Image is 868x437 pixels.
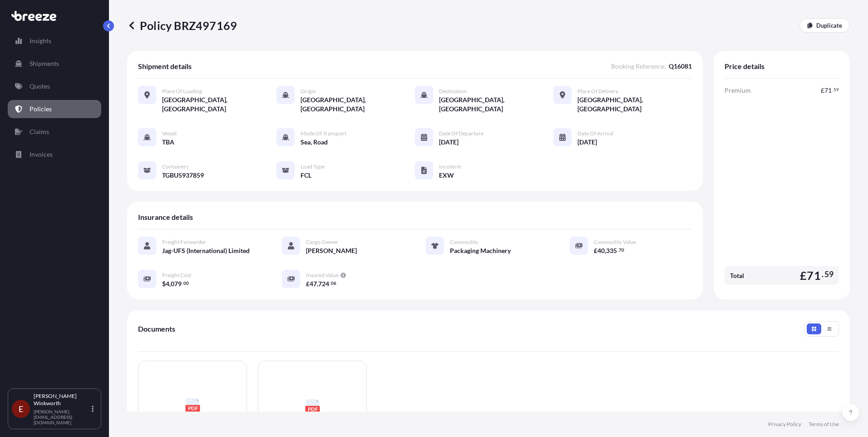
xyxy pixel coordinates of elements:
[162,88,202,95] span: Place of Loading
[166,281,169,287] span: 4
[162,171,204,180] span: TGBU5937859
[317,281,318,287] span: ,
[19,404,23,413] span: E
[611,62,666,71] span: Booking Reference :
[162,238,206,246] span: Freight Forwarder
[768,421,801,428] a: Privacy Policy
[597,248,605,254] span: 40
[183,282,189,285] span: 00
[310,281,317,287] span: 47
[8,77,101,95] a: Quotes
[330,282,330,285] span: .
[605,248,606,254] span: ,
[162,272,191,279] span: Freight Cost
[127,18,237,33] p: Policy BRZ497169
[301,138,328,147] span: Sea, Road
[138,324,175,333] span: Documents
[439,163,461,170] span: Incoterm
[30,150,53,159] p: Invoices
[824,87,832,94] span: 71
[450,246,511,255] span: Packaging Machinery
[8,100,101,118] a: Policies
[439,171,454,180] span: EXW
[306,246,357,255] span: [PERSON_NAME]
[162,281,166,287] span: $
[606,248,617,254] span: 335
[301,130,346,137] span: Mode of Transport
[577,130,613,137] span: Date of Arrival
[318,281,329,287] span: 724
[187,405,198,411] text: PDF
[439,138,459,147] span: [DATE]
[301,95,415,114] span: [GEOGRAPHIC_DATA], [GEOGRAPHIC_DATA]
[833,88,839,91] span: 59
[822,272,824,277] span: .
[306,272,339,279] span: Insured Value
[301,171,311,180] span: FCL
[8,123,101,141] a: Claims
[577,138,597,147] span: [DATE]
[619,248,624,252] span: 70
[832,88,833,91] span: .
[594,238,636,246] span: Commodity Value
[307,406,318,412] text: PDF
[821,87,824,94] span: £
[306,281,310,287] span: £
[171,281,182,287] span: 079
[182,282,183,285] span: .
[162,246,250,255] span: Jag-UFS (International) Limited
[809,421,839,428] a: Terms of Use
[8,55,101,73] a: Shipments
[439,95,553,114] span: [GEOGRAPHIC_DATA], [GEOGRAPHIC_DATA]
[577,88,618,95] span: Place of Delivery
[30,36,51,45] p: Insights
[799,18,850,33] a: Duplicate
[816,21,842,30] p: Duplicate
[30,82,50,91] p: Quotes
[30,59,59,68] p: Shipments
[800,270,807,281] span: £
[450,238,478,246] span: Commodity
[162,95,276,114] span: [GEOGRAPHIC_DATA], [GEOGRAPHIC_DATA]
[669,62,692,71] span: Q16081
[8,145,101,164] a: Invoices
[30,104,52,114] p: Policies
[162,163,188,170] span: Containers
[162,130,177,137] span: Vessel
[807,270,820,281] span: 71
[725,62,764,71] span: Price details
[439,88,467,95] span: Destination
[34,409,90,425] p: [PERSON_NAME][EMAIL_ADDRESS][DOMAIN_NAME]
[169,281,171,287] span: ,
[301,163,325,170] span: Load Type
[306,238,338,246] span: Cargo Owner
[824,272,833,277] span: 59
[577,95,692,114] span: [GEOGRAPHIC_DATA], [GEOGRAPHIC_DATA]
[138,213,193,222] span: Insurance details
[331,282,336,285] span: 06
[617,248,618,252] span: .
[34,392,90,407] p: [PERSON_NAME] Winkworth
[301,88,316,95] span: Origin
[594,248,597,254] span: £
[30,127,49,136] p: Claims
[730,271,744,280] span: Total
[8,32,101,50] a: Insights
[162,138,174,147] span: TBA
[725,86,751,95] span: Premium
[138,62,192,71] span: Shipment details
[439,130,483,137] span: Date of Departure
